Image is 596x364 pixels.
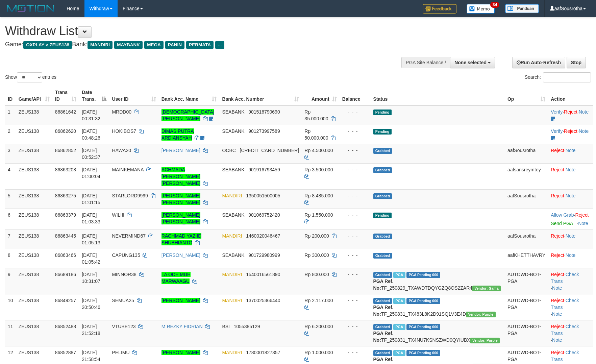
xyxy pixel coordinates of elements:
[551,193,564,198] a: Reject
[548,209,593,229] td: ·
[505,4,539,13] img: panduan.png
[162,212,200,224] a: [PERSON_NAME] [PERSON_NAME]
[23,41,72,49] span: OXPLAY > ZEUS138
[162,252,200,258] a: [PERSON_NAME]
[342,108,368,115] div: - - -
[162,167,200,186] a: ACHMADA [PERSON_NAME] [PERSON_NAME]
[162,350,200,355] a: [PERSON_NAME]
[393,350,405,356] span: Marked by aafsolysreylen
[5,41,391,48] h4: Game: Bank:
[79,86,109,105] th: Date Trans.: activate to sort column descending
[406,298,440,304] span: PGA Pending
[248,167,280,172] span: Copy 901916793459 to clipboard
[373,234,392,239] span: Grabbed
[162,233,202,245] a: RACHMAD YAZIID SHUBHIANTO
[304,128,328,141] span: Rp 50.000.000
[248,128,280,134] span: Copy 901273997589 to clipboard
[373,167,392,173] span: Grabbed
[55,167,76,172] span: 86863208
[373,350,392,356] span: Grabbed
[564,128,577,134] a: Reject
[401,57,450,68] div: PGA Site Balance /
[222,212,244,218] span: SEABANK
[222,128,244,134] span: SEABANK
[112,167,143,172] span: MAINKEMANA
[82,128,100,141] span: [DATE] 00:48:26
[16,125,52,144] td: ZEUS138
[551,298,564,303] a: Reject
[575,212,589,218] a: Reject
[112,193,148,198] span: STARLORD9999
[5,320,16,346] td: 11
[5,209,16,229] td: 6
[548,320,593,346] td: · ·
[371,294,505,320] td: TF_250831_TX483L8K2D91SQ1V3E4D
[82,350,100,362] span: [DATE] 21:58:54
[5,229,16,249] td: 7
[373,193,392,199] span: Grabbed
[552,311,562,317] a: Note
[551,298,579,310] a: Check Trans
[466,312,495,317] span: Vendor URL: https://trx4.1velocity.biz
[552,285,562,291] a: Note
[5,294,16,320] td: 10
[406,272,440,278] span: PGA Pending
[551,212,575,218] span: ·
[567,57,586,68] a: Stop
[373,272,392,278] span: Grabbed
[566,167,576,172] a: Note
[548,86,593,105] th: Action
[373,331,394,343] b: PGA Ref. No:
[505,249,548,268] td: aafKHETTHAVRY
[304,233,329,239] span: Rp 200.000
[406,350,440,356] span: PGA Pending
[16,86,52,105] th: Game/API: activate to sort column ascending
[551,252,564,258] a: Reject
[505,320,548,346] td: AUTOWD-BOT-PGA
[114,41,143,49] span: MAYBANK
[393,272,405,278] span: Marked by aafkaynarin
[548,294,593,320] td: · ·
[5,72,56,82] label: Show entries
[342,212,368,218] div: - - -
[525,72,591,82] label: Search:
[112,272,136,277] span: MINNOR38
[548,189,593,209] td: ·
[16,294,52,320] td: ZEUS138
[505,86,548,105] th: Op: activate to sort column ascending
[551,128,563,134] a: Verify
[246,272,280,277] span: Copy 1540016561890 to clipboard
[373,305,394,317] b: PGA Ref. No:
[393,298,405,304] span: Marked by aafsreyleap
[5,24,391,38] h1: Withdraw List
[505,163,548,189] td: aafsansreymtey
[55,148,76,153] span: 86862852
[551,148,564,153] a: Reject
[215,41,224,49] span: ...
[82,167,100,179] span: [DATE] 01:00:04
[144,41,164,49] span: MEGA
[566,193,576,198] a: Note
[551,272,564,277] a: Reject
[55,128,76,134] span: 86862620
[162,272,191,284] a: LA ODE MUH MARWAAGU
[16,189,52,209] td: ZEUS138
[505,144,548,163] td: aafSousrotha
[342,192,368,199] div: - - -
[55,212,76,218] span: 86863379
[82,193,100,205] span: [DATE] 01:01:15
[82,233,100,245] span: [DATE] 01:05:13
[505,229,548,249] td: aafSousrotha
[551,324,579,336] a: Check Trans
[373,213,392,218] span: Pending
[304,350,333,355] span: Rp 1.000.000
[373,110,392,115] span: Pending
[342,166,368,173] div: - - -
[548,125,593,144] td: · ·
[512,57,565,68] a: Run Auto-Refresh
[5,86,16,105] th: ID
[505,268,548,294] td: AUTOWD-BOT-PGA
[222,109,244,115] span: SEABANK
[82,272,100,284] span: [DATE] 10:31:07
[551,212,574,218] a: Allow Grab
